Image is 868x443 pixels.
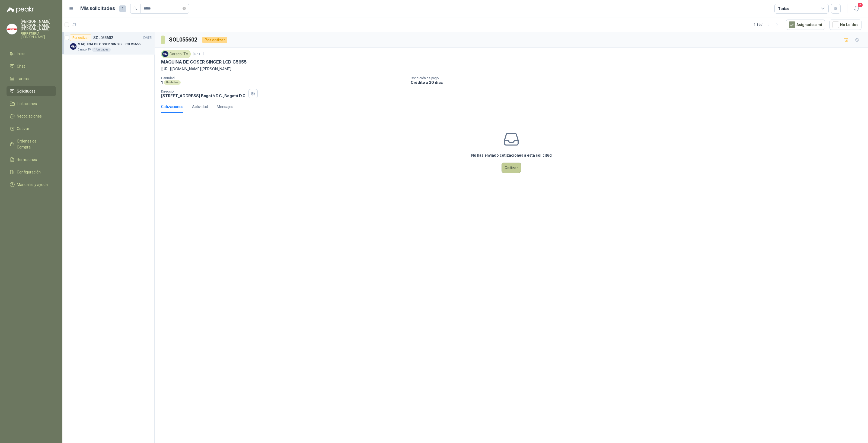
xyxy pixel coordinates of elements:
h3: No has enviado cotizaciones a esta solicitud [471,152,552,158]
a: Configuración [7,167,56,177]
a: Inicio [7,49,56,59]
p: MAQUINA DE COSER SINGER LCD C5655 [78,42,141,47]
div: Caracol TV [161,50,191,58]
span: Remisiones [17,157,37,163]
span: 1 [119,5,126,12]
p: FERRETERIA [PERSON_NAME] [21,32,56,39]
p: Crédito a 30 días [411,80,866,85]
span: Tareas [17,76,29,82]
a: Manuales y ayuda [7,179,56,190]
p: Caracol TV [78,48,91,52]
a: Por cotizarSOL055602[DATE] Company LogoMAQUINA DE COSER SINGER LCD C5655Caracol TV1 Unidades [62,32,154,54]
p: SOL055602 [93,36,113,40]
span: Chat [17,63,25,69]
p: Dirección [161,90,246,93]
div: 1 - 1 de 1 [754,20,781,29]
a: Solicitudes [7,86,56,96]
a: Negociaciones [7,111,56,121]
span: Órdenes de Compra [17,138,51,150]
h1: Mis solicitudes [80,5,115,12]
span: Licitaciones [17,101,37,107]
a: Tareas [7,74,56,84]
span: 2 [857,2,863,8]
img: Company Logo [7,24,17,34]
div: Todas [778,6,789,12]
div: Actividad [192,104,208,110]
div: 1 Unidades [92,48,111,52]
h3: SOL055602 [169,36,198,44]
div: Unidades [164,80,181,85]
a: Licitaciones [7,99,56,109]
img: Company Logo [70,43,76,50]
span: search [133,7,137,10]
a: Chat [7,61,56,71]
span: Cotizar [17,126,29,132]
p: Condición de pago [411,76,866,80]
span: close-circle [183,7,186,10]
span: close-circle [183,6,186,11]
button: Asignado a mi [786,20,825,30]
p: [DATE] [193,52,204,57]
span: Inicio [17,51,25,57]
div: Por cotizar [70,34,91,41]
span: Configuración [17,169,41,175]
div: Cotizaciones [161,104,183,110]
p: 1 [161,80,163,85]
a: Remisiones [7,154,56,165]
p: [DATE] [143,35,152,40]
img: Company Logo [162,51,168,57]
div: Mensajes [217,104,233,110]
span: Manuales y ayuda [17,182,48,188]
span: Solicitudes [17,88,36,94]
p: [URL][DOMAIN_NAME][PERSON_NAME] [161,66,861,72]
a: Cotizar [7,124,56,134]
div: Por cotizar [202,37,227,43]
p: [PERSON_NAME] [PERSON_NAME] [PERSON_NAME] [21,20,56,31]
p: [STREET_ADDRESS] Bogotá D.C. , Bogotá D.C. [161,93,246,98]
button: 2 [852,4,861,14]
img: Logo peakr [7,7,34,13]
p: Cantidad [161,76,406,80]
p: MAQUINA DE COSER SINGER LCD C5655 [161,59,247,65]
a: Órdenes de Compra [7,136,56,152]
button: Cotizar [502,163,521,173]
span: Negociaciones [17,113,42,119]
button: No Leídos [829,20,861,30]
